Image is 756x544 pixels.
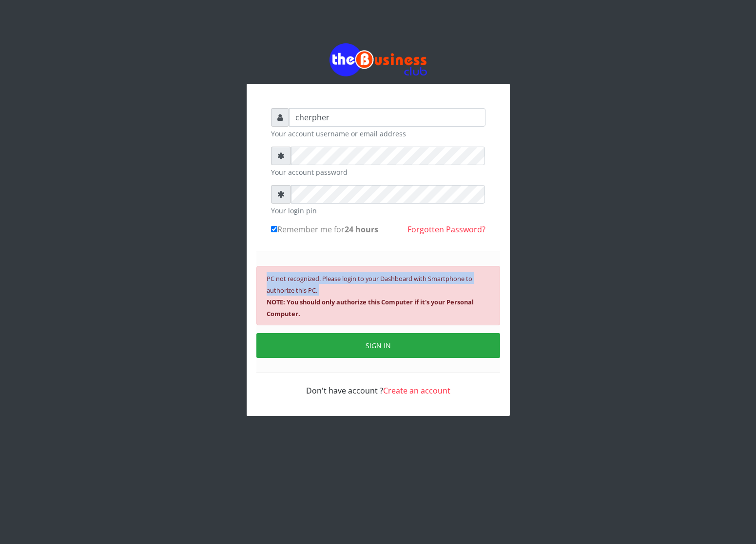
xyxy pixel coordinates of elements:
b: NOTE: You should only authorize this Computer if it's your Personal Computer. [267,298,474,318]
a: Create an account [383,385,450,396]
label: Remember me for [271,224,378,235]
small: PC not recognized. Please login to your Dashboard with Smartphone to authorize this PC. [267,274,474,318]
div: Don't have account ? [271,373,485,396]
small: Your login pin [271,206,485,216]
input: Remember me for24 hours [271,226,277,232]
input: Username or email address [289,108,485,127]
small: Your account password [271,167,485,177]
small: Your account username or email address [271,129,485,139]
b: 24 hours [345,224,378,235]
button: SIGN IN [256,333,500,358]
a: Forgotten Password? [407,224,485,235]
